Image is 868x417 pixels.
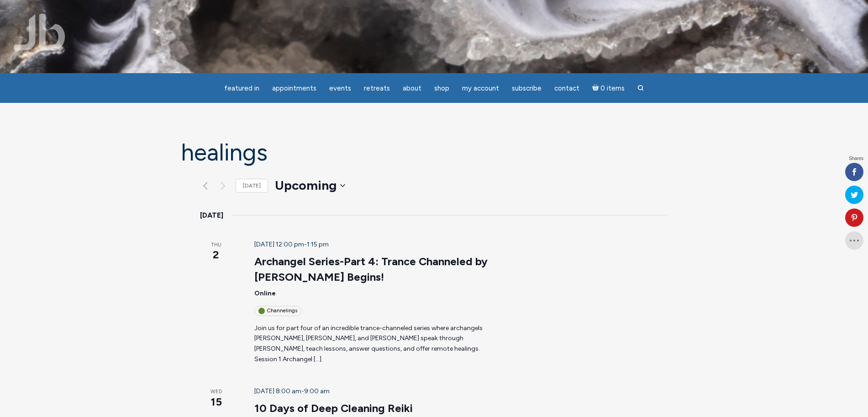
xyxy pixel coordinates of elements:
[254,306,301,315] div: Channelings
[254,241,304,248] span: [DATE] 12:00 pm
[434,84,449,92] span: Shop
[600,85,625,92] span: 0 items
[587,79,631,97] a: Cart0 items
[254,401,413,415] a: 10 Days of Deep Cleaning Reiki
[512,84,542,92] span: Subscribe
[272,84,316,92] span: Appointments
[254,241,329,248] time: -
[364,84,390,92] span: Retreats
[397,80,427,97] a: About
[592,84,601,92] i: Cart
[403,84,421,92] span: About
[218,180,229,191] button: Next Events
[462,84,499,92] span: My Account
[254,387,301,395] span: [DATE] 8:00 am
[254,289,276,297] span: Online
[267,80,322,97] a: Appointments
[324,80,357,97] a: Events
[200,394,232,410] span: 15
[200,241,232,249] span: Thu
[254,387,330,395] time: -
[307,241,329,248] span: 1:15 pm
[200,209,223,221] time: [DATE]
[457,80,505,97] a: My Account
[254,255,488,284] a: Archangel Series-Part 4: Trance Channeled by [PERSON_NAME] Begins!
[275,176,345,195] button: Upcoming
[554,84,579,92] span: Contact
[429,80,455,97] a: Shop
[329,84,351,92] span: Events
[200,388,232,396] span: Wed
[224,84,259,92] span: featured in
[358,80,395,97] a: Retreats
[254,323,491,365] p: Join us for part four of an incredible trance-channeled series where archangels [PERSON_NAME], [P...
[219,80,265,97] a: featured in
[549,80,585,97] a: Contact
[275,176,337,195] span: Upcoming
[14,14,65,50] img: Jamie Butler. The Everyday Medium
[849,156,863,161] span: Shares
[304,387,330,395] span: 9:00 am
[506,80,547,97] a: Subscribe
[200,180,211,191] a: Previous Events
[200,247,232,262] span: 2
[181,139,688,166] h1: Healings
[236,179,268,193] a: [DATE]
